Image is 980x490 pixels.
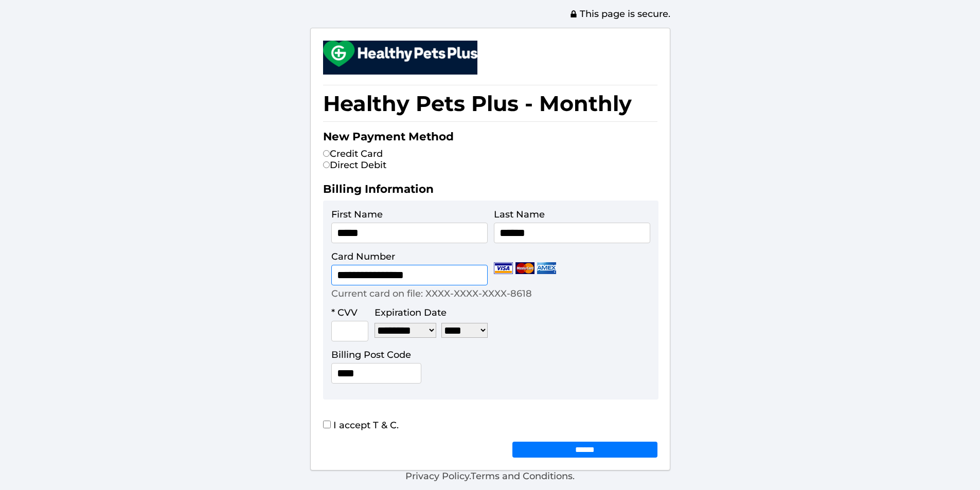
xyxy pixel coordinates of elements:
[494,209,545,220] label: Last Name
[331,288,532,299] p: Current card on file: XXXX-XXXX-XXXX-8618
[323,150,330,157] input: Credit Card
[405,470,469,482] a: Privacy Policy
[323,421,331,428] input: I accept T & C.
[323,85,657,122] h1: Healthy Pets Plus - Monthly
[375,307,447,318] label: Expiration Date
[515,262,534,274] img: Mastercard
[537,262,556,274] img: Amex
[331,307,358,318] label: * CVV
[323,182,657,201] h2: Billing Information
[323,148,383,159] label: Credit Card
[331,209,383,220] label: First Name
[323,159,386,171] label: Direct Debit
[323,130,657,148] h2: New Payment Method
[471,470,573,482] a: Terms and Conditions
[323,41,477,67] img: small.png
[569,8,670,20] span: This page is secure.
[494,262,513,274] img: Visa
[323,161,330,168] input: Direct Debit
[331,251,395,262] label: Card Number
[331,349,411,360] label: Billing Post Code
[323,420,399,431] label: I accept T & C.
